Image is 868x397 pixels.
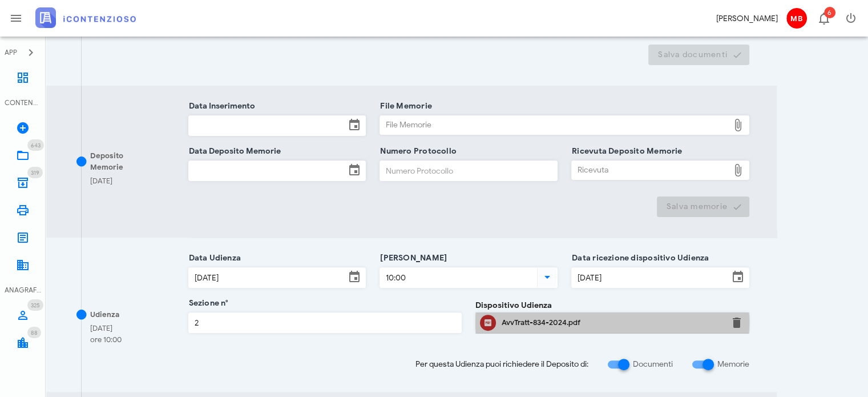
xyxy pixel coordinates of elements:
[568,252,709,264] label: Data ricezione dispositivo Udienza
[90,309,119,320] div: Udienza
[90,334,122,346] div: ore 10:00
[27,139,44,151] span: Distintivo
[90,150,158,173] div: Deposito Memorie
[782,5,810,32] button: MB
[27,167,43,178] span: Distintivo
[90,175,112,187] div: [DATE]
[31,169,39,177] span: 319
[502,314,723,332] div: Clicca per aprire un'anteprima del file o scaricarlo
[475,299,552,311] label: Dispositivo Udienza
[377,101,432,112] label: File Memorie
[716,13,778,25] div: [PERSON_NAME]
[572,161,729,179] div: Ricevuta
[633,359,673,370] label: Documenti
[27,327,41,338] span: Distintivo
[90,323,122,334] div: [DATE]
[377,146,457,157] label: Numero Protocollo
[480,315,496,331] button: Clicca per aprire un'anteprima del file o scaricarlo
[185,252,241,264] label: Data Udienza
[824,7,835,18] span: Distintivo
[380,161,557,181] input: Numero Protocollo
[786,8,807,29] span: MB
[35,7,136,28] img: logo-text-2x.png
[810,5,837,32] button: Distintivo
[27,299,43,311] span: Distintivo
[380,116,729,134] div: File Memorie
[502,318,723,327] div: AvvTratt-834-2024.pdf
[31,329,38,336] span: 88
[5,285,41,295] div: ANAGRAFICA
[415,358,588,370] span: Per questa Udienza puoi richiedere il Deposito di:
[31,302,40,309] span: 325
[717,359,749,370] label: Memorie
[568,146,682,157] label: Ricevuta Deposito Memorie
[730,316,744,330] button: Elimina
[377,252,447,264] label: [PERSON_NAME]
[189,313,462,332] input: Sezione n°
[185,298,229,309] label: Sezione n°
[380,268,535,287] input: Ora Udienza
[31,142,41,149] span: 643
[5,98,41,108] div: CONTENZIOSO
